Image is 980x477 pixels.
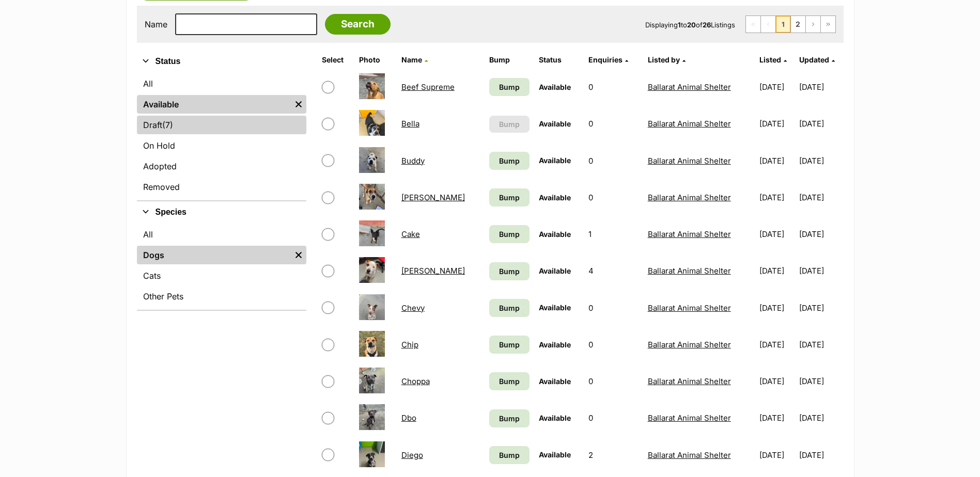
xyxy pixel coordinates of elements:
[755,327,798,362] td: [DATE]
[539,156,571,165] span: Available
[401,450,423,460] a: Diego
[799,400,842,436] td: [DATE]
[401,266,465,276] a: [PERSON_NAME]
[755,363,798,399] td: [DATE]
[291,95,306,114] a: Remove filter
[755,69,798,105] td: [DATE]
[648,119,731,129] a: Ballarat Animal Shelter
[401,82,455,92] a: Beef Supreme
[648,340,731,349] a: Ballarat Animal Shelter
[499,450,520,460] span: Bump
[539,450,571,459] span: Available
[318,52,354,68] th: Select
[489,372,530,390] a: Bump
[648,266,731,276] a: Ballarat Animal Shelter
[584,290,642,326] td: 0
[776,16,790,33] span: Page 1
[499,119,520,130] span: Bump
[799,253,842,289] td: [DATE]
[799,69,842,105] td: [DATE]
[401,156,425,166] a: Buddy
[806,16,820,33] a: Next page
[489,299,530,317] a: Bump
[489,78,530,96] a: Bump
[499,376,520,387] span: Bump
[489,152,530,170] a: Bump
[648,55,680,64] span: Listed by
[401,376,430,386] a: Choppa
[791,16,805,33] a: Page 2
[584,253,642,289] td: 4
[137,55,306,68] button: Status
[499,155,520,166] span: Bump
[648,303,731,313] a: Ballarat Animal Shelter
[799,290,842,326] td: [DATE]
[799,55,835,64] a: Updated
[485,52,534,68] th: Bump
[137,205,306,219] button: Species
[761,16,775,33] span: Previous page
[539,193,571,202] span: Available
[401,340,418,349] a: Chip
[799,180,842,215] td: [DATE]
[137,136,306,155] a: On Hold
[325,14,391,35] input: Search
[539,266,571,275] span: Available
[645,21,735,29] span: Displaying to of Listings
[401,119,419,129] a: Bella
[799,363,842,399] td: [DATE]
[746,16,760,33] span: First page
[489,225,530,243] a: Bump
[137,223,306,310] div: Species
[799,55,829,64] span: Updated
[145,20,167,29] label: Name
[745,15,836,33] nav: Pagination
[755,216,798,252] td: [DATE]
[137,287,306,306] a: Other Pets
[499,266,520,277] span: Bump
[401,55,428,64] a: Name
[489,188,530,206] a: Bump
[648,376,731,386] a: Ballarat Animal Shelter
[137,178,306,196] a: Removed
[401,193,465,202] a: [PERSON_NAME]
[499,413,520,424] span: Bump
[678,21,681,29] strong: 1
[584,437,642,473] td: 2
[799,106,842,141] td: [DATE]
[648,229,731,239] a: Ballarat Animal Shelter
[588,55,628,64] a: Enquiries
[499,229,520,240] span: Bump
[489,409,530,427] a: Bump
[584,180,642,215] td: 0
[137,72,306,200] div: Status
[489,446,530,464] a: Bump
[799,143,842,179] td: [DATE]
[755,143,798,179] td: [DATE]
[489,116,530,133] button: Bump
[539,83,571,91] span: Available
[588,55,623,64] span: translation missing: en.admin.listings.index.attributes.enquiries
[401,229,420,239] a: Cake
[499,82,520,92] span: Bump
[584,327,642,362] td: 0
[755,253,798,289] td: [DATE]
[401,55,422,64] span: Name
[755,180,798,215] td: [DATE]
[799,327,842,362] td: [DATE]
[703,21,711,29] strong: 26
[539,414,571,422] span: Available
[584,363,642,399] td: 0
[489,262,530,280] a: Bump
[648,55,686,64] a: Listed by
[755,106,798,141] td: [DATE]
[584,400,642,436] td: 0
[162,119,173,131] span: (7)
[499,339,520,350] span: Bump
[499,192,520,203] span: Bump
[291,246,306,264] a: Remove filter
[759,55,781,64] span: Listed
[137,95,291,114] a: Available
[799,437,842,473] td: [DATE]
[535,52,583,68] th: Status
